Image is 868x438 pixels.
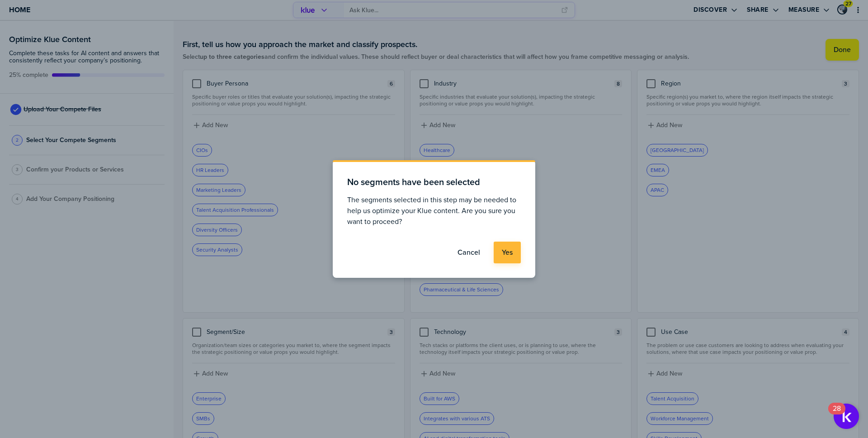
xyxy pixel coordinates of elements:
[449,242,488,263] button: Cancel
[458,248,480,257] label: Cancel
[502,248,513,257] label: Yes
[834,404,859,429] button: Open Resource Center, 28 new notifications
[347,195,521,227] span: The segments selected in this step may be needed to help us optimize your Klue content. Are you s...
[347,176,480,187] h1: No segments have been selected
[494,242,521,263] button: Yes
[833,409,841,420] div: 28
